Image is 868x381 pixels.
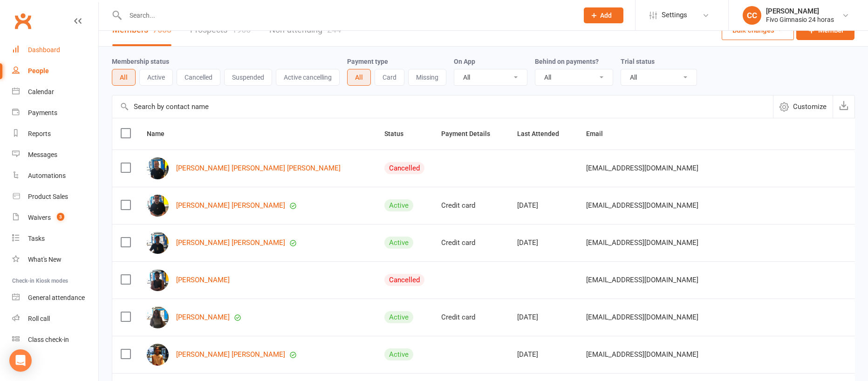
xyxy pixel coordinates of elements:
div: Credit card [441,202,500,210]
a: Calendar [12,82,98,102]
img: Gloria Ester [147,344,169,366]
button: Customize [773,95,833,118]
a: Waivers 3 [12,207,98,228]
div: Product Sales [28,193,68,200]
div: Roll call [28,315,50,322]
span: Customize [793,101,827,112]
a: [PERSON_NAME] [PERSON_NAME] [176,202,285,210]
a: People [12,61,98,82]
button: Add [584,7,623,23]
a: Dashboard [12,40,98,61]
button: Active [139,69,173,86]
div: What's New [28,256,62,263]
div: [PERSON_NAME] [766,7,834,15]
div: Active [384,199,413,211]
button: All [112,69,136,86]
span: [EMAIL_ADDRESS][DOMAIN_NAME] [586,159,698,177]
img: Madian [147,306,169,328]
a: Product Sales [12,186,98,207]
label: Trial status [621,58,655,65]
input: Search... [123,9,572,22]
a: Reports [12,123,98,144]
span: Name [147,130,175,137]
div: Fivo Gimnasio 24 horas [766,15,834,24]
label: Payment type [347,58,388,65]
div: CC [743,6,761,25]
div: Reports [28,130,51,137]
a: [PERSON_NAME] [176,313,230,321]
input: Search by contact name [112,95,773,118]
a: [PERSON_NAME] [PERSON_NAME] [176,239,285,247]
label: Behind on payments? [535,58,599,65]
button: Suspended [224,69,272,86]
div: Class check-in [28,336,69,343]
span: Settings [662,5,687,26]
div: Dashboard [28,46,60,54]
label: On App [454,58,475,65]
div: [DATE] [517,313,569,321]
div: [DATE] [517,239,569,247]
span: Status [384,130,414,137]
img: Eric [147,232,169,254]
div: Credit card [441,239,500,247]
div: [DATE] [517,202,569,210]
span: Email [586,130,613,137]
button: Name [147,128,175,139]
span: Payment Details [441,130,500,137]
div: Waivers [28,214,51,221]
button: Status [384,128,414,139]
button: All [347,69,371,86]
a: Class kiosk mode [12,329,98,350]
span: [EMAIL_ADDRESS][DOMAIN_NAME] [586,346,698,363]
a: [PERSON_NAME] [PERSON_NAME] [PERSON_NAME] [176,164,341,172]
button: Card [375,69,404,86]
a: Payments [12,102,98,123]
span: [EMAIL_ADDRESS][DOMAIN_NAME] [586,234,698,252]
button: Last Attended [517,128,569,139]
button: Payment Details [441,128,500,139]
a: Messages [12,144,98,165]
span: [EMAIL_ADDRESS][DOMAIN_NAME] [586,271,698,289]
button: Active cancelling [276,69,340,86]
div: Open Intercom Messenger [9,349,32,372]
span: [EMAIL_ADDRESS][DOMAIN_NAME] [586,197,698,214]
button: Cancelled [177,69,220,86]
div: Payments [28,109,57,116]
div: Cancelled [384,274,424,286]
div: Automations [28,172,66,179]
span: [EMAIL_ADDRESS][DOMAIN_NAME] [586,308,698,326]
div: People [28,67,49,75]
a: [PERSON_NAME] [176,276,230,284]
a: Roll call [12,308,98,329]
button: Missing [408,69,446,86]
img: Jose Joel [147,195,169,217]
span: Add [600,12,612,19]
div: General attendance [28,294,85,301]
img: Rosalie Adriana Mary [147,157,169,179]
div: Credit card [441,313,500,321]
div: [DATE] [517,351,569,359]
a: [PERSON_NAME] [PERSON_NAME] [176,351,285,359]
div: Cancelled [384,162,424,174]
a: General attendance kiosk mode [12,287,98,308]
a: Tasks [12,228,98,249]
button: Email [586,128,613,139]
div: Active [384,348,413,361]
a: What's New [12,249,98,270]
img: Axel Leonel [147,269,169,291]
div: Calendar [28,88,54,95]
div: Messages [28,151,57,158]
div: Active [384,237,413,249]
label: Membership status [112,58,169,65]
div: Tasks [28,235,45,242]
a: Clubworx [11,9,34,33]
span: 3 [57,213,64,221]
span: Last Attended [517,130,569,137]
div: Active [384,311,413,323]
a: Automations [12,165,98,186]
